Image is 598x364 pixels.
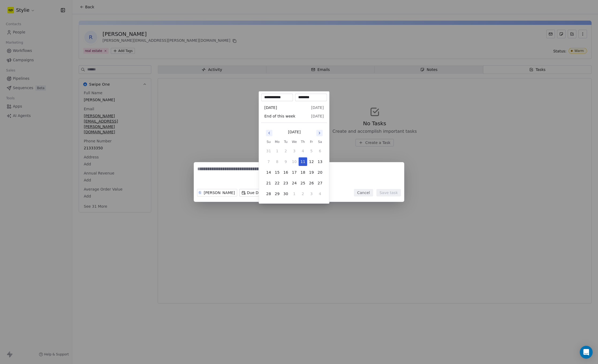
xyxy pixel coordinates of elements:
button: 1 [273,147,282,155]
button: 24 [290,179,299,187]
span: [DATE] [264,105,277,110]
button: 11 [299,157,307,166]
th: Wednesday [290,139,299,145]
button: 22 [273,179,282,187]
button: Go to next month [316,129,323,137]
button: 3 [290,147,299,155]
span: [DATE] [311,113,324,119]
button: 12 [307,157,316,166]
button: 19 [307,168,316,177]
button: 13 [316,157,324,166]
button: 2 [299,189,307,198]
button: 4 [316,189,324,198]
button: 23 [282,179,290,187]
button: 6 [316,147,324,155]
button: 20 [316,168,324,177]
button: 16 [282,168,290,177]
button: 9 [282,157,290,166]
button: 7 [264,157,273,166]
th: Friday [307,139,316,145]
button: 5 [307,147,316,155]
th: Saturday [316,139,324,145]
th: Thursday [299,139,307,145]
button: 2 [282,147,290,155]
button: 30 [282,189,290,198]
button: 10 [290,157,299,166]
button: Go to previous month [266,129,273,137]
button: 3 [307,189,316,198]
button: 27 [316,179,324,187]
button: 25 [299,179,307,187]
button: 15 [273,168,282,177]
button: 18 [299,168,307,177]
button: 26 [307,179,316,187]
th: Tuesday [282,139,290,145]
button: 31 [264,147,273,155]
button: 14 [264,168,273,177]
button: 4 [299,147,307,155]
span: [DATE] [311,105,324,110]
div: [DATE] [288,129,301,135]
button: 17 [290,168,299,177]
th: Sunday [264,139,273,145]
button: 21 [264,179,273,187]
button: 1 [290,189,299,198]
th: Monday [273,139,282,145]
button: 28 [264,189,273,198]
span: End of this week [264,113,296,119]
button: 8 [273,157,282,166]
button: 29 [273,189,282,198]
